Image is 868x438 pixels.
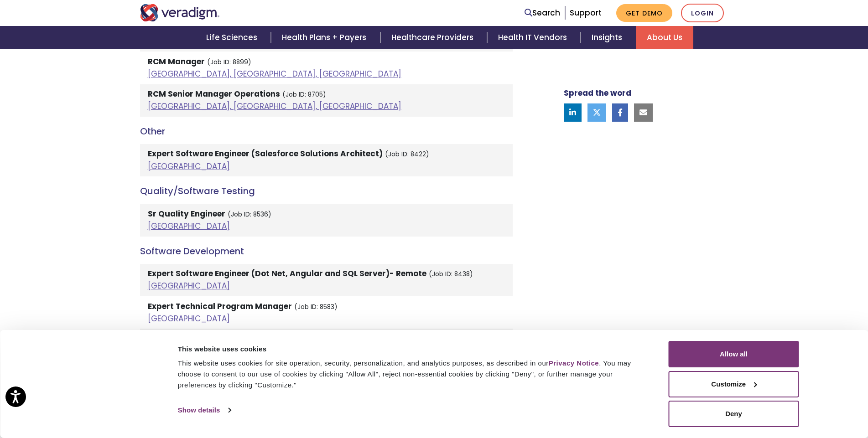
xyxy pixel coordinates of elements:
[148,280,230,291] a: [GEOGRAPHIC_DATA]
[570,7,602,18] a: Support
[148,221,230,232] a: [GEOGRAPHIC_DATA]
[140,4,220,21] img: Veradigm logo
[525,7,560,19] a: Search
[271,26,380,49] a: Health Plans + Payers
[148,68,401,79] a: [GEOGRAPHIC_DATA], [GEOGRAPHIC_DATA], [GEOGRAPHIC_DATA]
[564,88,631,98] strong: Spread the word
[429,270,473,278] small: (Job ID: 8438)
[669,371,799,397] button: Customize
[148,268,426,279] strong: Expert Software Engineer (Dot Net, Angular and SQL Server)- Remote
[385,150,429,159] small: (Job ID: 8422)
[148,301,292,312] strong: Expert Technical Program Manager
[178,344,648,355] div: This website uses cookies
[669,341,799,367] button: Allow all
[148,313,230,324] a: [GEOGRAPHIC_DATA]
[140,186,513,196] h4: Quality/Software Testing
[140,246,513,257] h4: Software Development
[380,26,487,49] a: Healthcare Providers
[487,26,581,49] a: Health IT Vendors
[616,4,672,22] a: Get Demo
[228,210,271,219] small: (Job ID: 8536)
[294,303,338,311] small: (Job ID: 8583)
[148,88,280,99] strong: RCM Senior Manager Operations
[581,26,636,49] a: Insights
[669,401,799,427] button: Deny
[195,26,271,49] a: Life Sciences
[636,26,693,49] a: About Us
[178,403,231,417] a: Show details
[140,126,513,137] h4: Other
[282,90,326,99] small: (Job ID: 8705)
[148,101,401,112] a: [GEOGRAPHIC_DATA], [GEOGRAPHIC_DATA], [GEOGRAPHIC_DATA]
[148,161,230,172] a: [GEOGRAPHIC_DATA]
[178,358,648,391] div: This website uses cookies for site operation, security, personalization, and analytics purposes, ...
[207,58,251,67] small: (Job ID: 8899)
[148,208,225,219] strong: Sr Quality Engineer
[148,56,205,67] strong: RCM Manager
[549,359,599,367] a: Privacy Notice
[681,4,724,22] a: Login
[148,148,383,159] strong: Expert Software Engineer (Salesforce Solutions Architect)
